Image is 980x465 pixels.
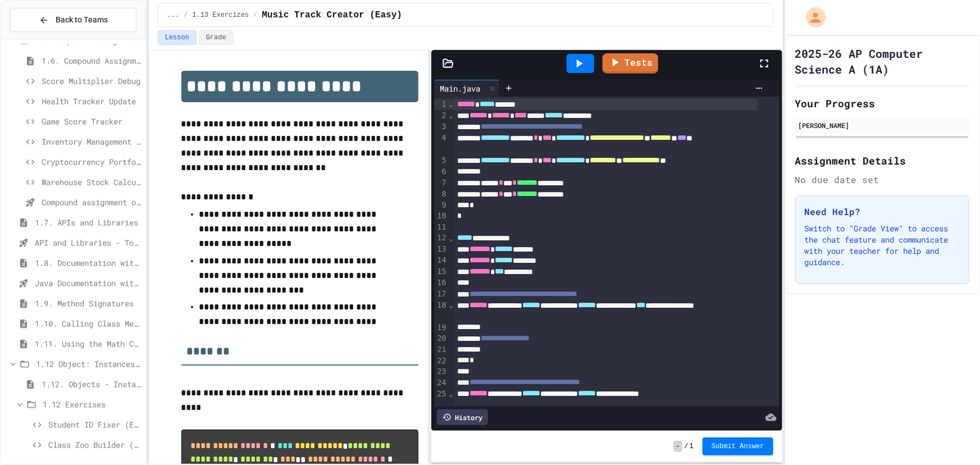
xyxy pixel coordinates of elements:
[42,95,141,107] span: Health Tracker Update
[434,266,448,277] div: 15
[192,11,249,20] span: 1.13 Exercizes
[434,389,448,400] div: 25
[690,442,694,451] span: 1
[448,300,454,309] span: Fold line
[253,11,257,20] span: /
[167,11,180,20] span: ...
[434,277,448,289] div: 16
[434,377,448,389] div: 24
[434,177,448,189] div: 7
[262,8,402,22] span: Music Track Creator (Easy)
[434,99,448,110] div: 1
[685,442,689,451] span: /
[434,200,448,211] div: 9
[434,289,448,300] div: 17
[603,53,658,74] a: Tests
[35,237,141,249] span: API and Libraries - Topic 1.7
[10,8,136,32] button: Back to Teams
[794,4,829,30] div: My Account
[42,75,141,87] span: Score Multiplier Debug
[35,257,141,269] span: 1.8. Documentation with Comments and Preconditions
[434,344,448,355] div: 21
[795,95,970,111] h2: Your Progress
[42,379,141,390] span: 1.12. Objects - Instances of Classes
[434,80,500,97] div: Main.java
[434,155,448,166] div: 5
[434,333,448,344] div: 20
[712,442,764,451] span: Submit Answer
[448,111,454,120] span: Fold line
[42,136,141,148] span: Inventory Management System
[42,156,141,168] span: Cryptocurrency Portfolio Debugger
[434,133,448,155] div: 4
[437,409,488,425] div: History
[48,439,141,451] span: Class Zoo Builder (Easy)
[448,99,454,108] span: Fold line
[795,153,970,168] h2: Assignment Details
[805,205,960,218] h3: Need Help?
[434,166,448,177] div: 6
[42,116,141,127] span: Game Score Tracker
[199,30,234,45] button: Grade
[48,419,141,431] span: Student ID Fixer (Easy)
[35,217,141,229] span: 1.7. APIs and Libraries
[434,189,448,200] div: 8
[448,234,454,243] span: Fold line
[434,355,448,367] div: 22
[799,120,967,130] div: [PERSON_NAME]
[434,300,448,322] div: 18
[805,223,960,268] p: Switch to "Grade View" to access the chat feature and communicate with your teacher for help and ...
[35,298,141,309] span: 1.9. Method Signatures
[448,389,454,398] span: Fold line
[434,121,448,133] div: 3
[35,277,141,289] span: Java Documentation with Comments - Topic 1.8
[35,318,141,330] span: 1.10. Calling Class Methods
[434,322,448,334] div: 19
[434,83,486,94] div: Main.java
[158,30,197,45] button: Lesson
[56,14,108,26] span: Back to Teams
[703,437,773,455] button: Submit Answer
[42,55,141,67] span: 1.6. Compound Assignment Operators
[43,399,141,411] span: 1.12 Exercises
[42,197,141,208] span: Compound assignment operators - Quiz
[434,211,448,222] div: 10
[42,176,141,188] span: Warehouse Stock Calculator
[434,233,448,244] div: 12
[184,11,188,20] span: /
[795,45,970,77] h1: 2025-26 AP Computer Science A (1A)
[434,110,448,121] div: 2
[434,244,448,255] div: 13
[434,255,448,266] div: 14
[35,338,141,350] span: 1.11. Using the Math Class
[434,366,448,377] div: 23
[434,222,448,233] div: 11
[673,441,682,452] span: -
[36,358,141,370] span: 1.12 Object: Instances of Classes
[795,173,970,186] div: No due date set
